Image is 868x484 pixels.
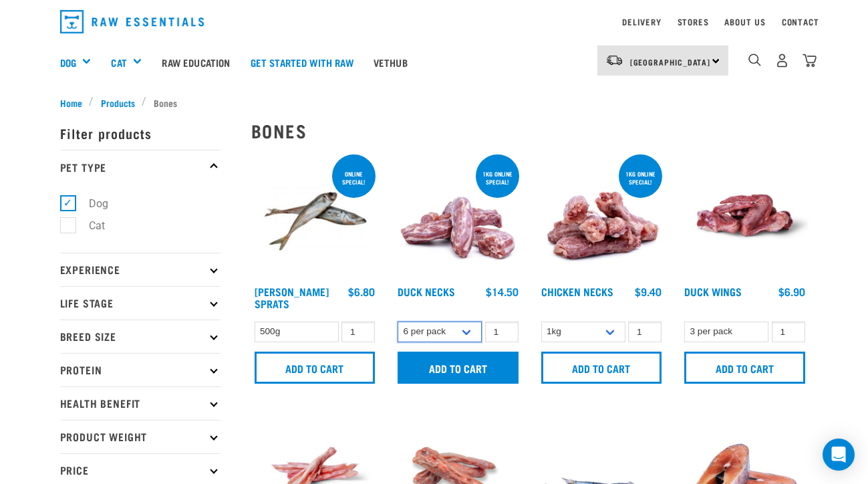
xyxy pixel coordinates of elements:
input: Add to cart [398,352,519,384]
span: [GEOGRAPHIC_DATA] [630,59,711,64]
span: Home [60,96,82,110]
img: Pile Of Duck Necks For Pets [394,152,522,279]
div: 1kg online special! [476,164,519,192]
a: Duck Necks [398,288,455,294]
img: Jack Mackarel Sparts Raw Fish For Dogs [251,152,379,279]
img: user.png [775,53,789,68]
img: Raw Essentials Duck Wings Raw Meaty Bones For Pets [681,152,809,279]
p: Protein [60,353,221,386]
a: Raw Education [152,35,240,89]
input: 1 [628,322,662,342]
input: Add to cart [541,352,662,384]
a: Duck Wings [684,288,742,294]
div: $14.50 [486,285,519,297]
a: Products [94,96,142,110]
p: Life Stage [60,286,221,320]
div: Open Intercom Messenger [823,439,855,471]
a: Stores [678,19,709,24]
div: ONLINE SPECIAL! [332,164,376,192]
label: Cat [67,217,110,234]
a: Home [60,96,90,110]
h2: Bones [251,120,809,141]
img: van-moving.png [605,54,623,66]
input: 1 [772,322,805,342]
a: Get started with Raw [241,35,364,89]
div: $6.80 [348,285,375,297]
nav: breadcrumbs [60,96,809,110]
div: 1kg online special! [619,164,662,192]
a: About Us [724,19,765,24]
a: Dog [60,55,76,70]
a: Vethub [364,35,418,89]
a: Delivery [622,19,661,24]
div: $9.40 [635,285,662,297]
img: Pile Of Chicken Necks For Pets [538,152,666,279]
p: Filter products [60,116,221,150]
img: Raw Essentials Logo [60,10,204,33]
p: Pet Type [60,150,221,183]
p: Experience [60,253,221,286]
p: Health Benefit [60,386,221,420]
label: Dog [67,195,114,212]
a: Chicken Necks [541,288,613,294]
p: Product Weight [60,420,221,453]
a: Contact [782,19,819,24]
input: 1 [341,322,375,342]
p: Breed Size [60,320,221,353]
nav: dropdown navigation [49,5,819,39]
input: Add to cart [684,352,805,384]
img: home-icon@2x.png [803,53,817,68]
img: home-icon-1@2x.png [748,53,761,66]
a: Cat [111,55,126,70]
a: [PERSON_NAME] Sprats [255,288,329,306]
div: $6.90 [778,285,805,297]
input: Add to cart [255,352,376,384]
span: Products [101,96,135,110]
input: 1 [485,322,519,342]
